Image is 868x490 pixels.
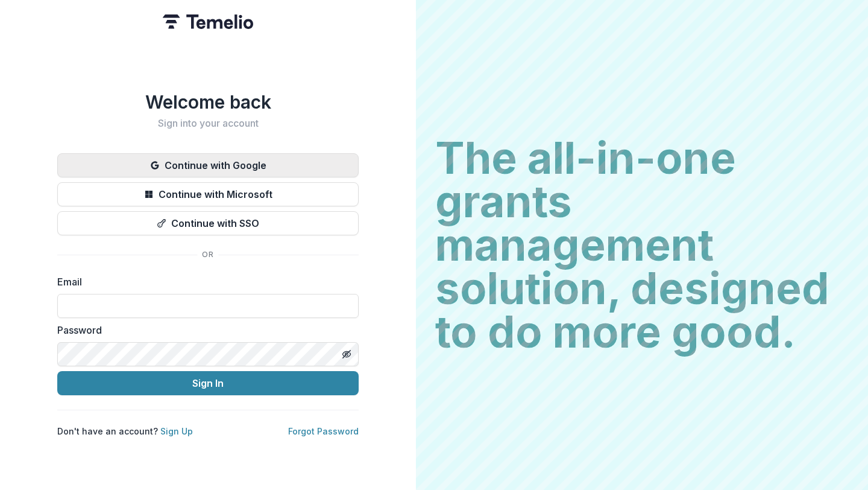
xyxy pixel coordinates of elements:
a: Sign Up [160,426,193,436]
button: Continue with Microsoft [57,182,359,206]
button: Sign In [57,371,359,395]
a: Forgot Password [288,426,359,436]
h1: Welcome back [57,91,359,113]
img: Temelio [163,14,253,29]
button: Toggle password visibility [337,345,356,364]
label: Password [57,323,351,337]
h2: Sign into your account [57,118,359,129]
button: Continue with SSO [57,211,359,235]
button: Continue with Google [57,153,359,177]
label: Email [57,275,351,289]
p: Don't have an account? [57,425,193,437]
